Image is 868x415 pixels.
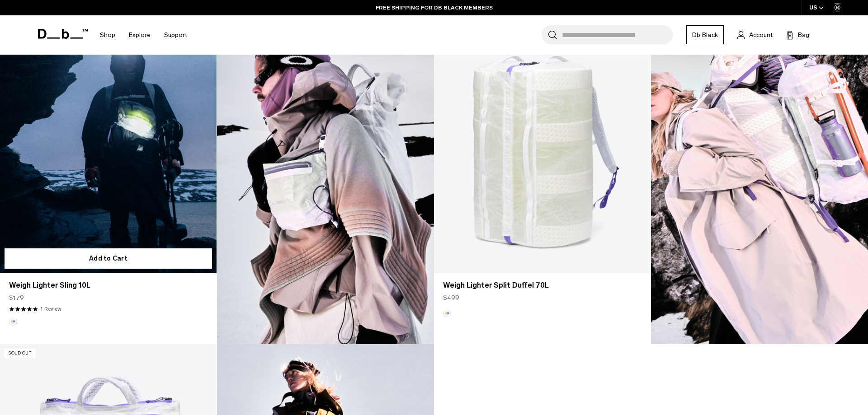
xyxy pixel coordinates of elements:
a: Weigh Lighter Sling 10L [9,280,208,291]
img: Content block image [217,33,434,344]
a: Db Black [686,25,724,44]
button: Aurora [443,309,451,317]
a: Weigh Lighter Split Duffel 70L [434,33,651,273]
nav: Main Navigation [93,15,194,55]
span: Bag [798,30,809,40]
a: Shop [100,19,115,51]
span: $499 [443,293,459,303]
a: 1 reviews [40,305,61,313]
a: Account [737,29,773,40]
button: Bag [786,29,809,40]
a: FREE SHIPPING FOR DB BLACK MEMBERS [376,4,493,12]
a: Support [164,19,187,51]
img: Content block image [651,33,868,344]
span: Account [749,30,773,40]
button: Add to Cart [5,248,212,269]
button: Aurora [9,317,17,326]
a: Explore [129,19,151,51]
span: $179 [9,293,24,303]
a: Weigh Lighter Split Duffel 70L [443,280,642,291]
p: Sold Out [5,349,35,358]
